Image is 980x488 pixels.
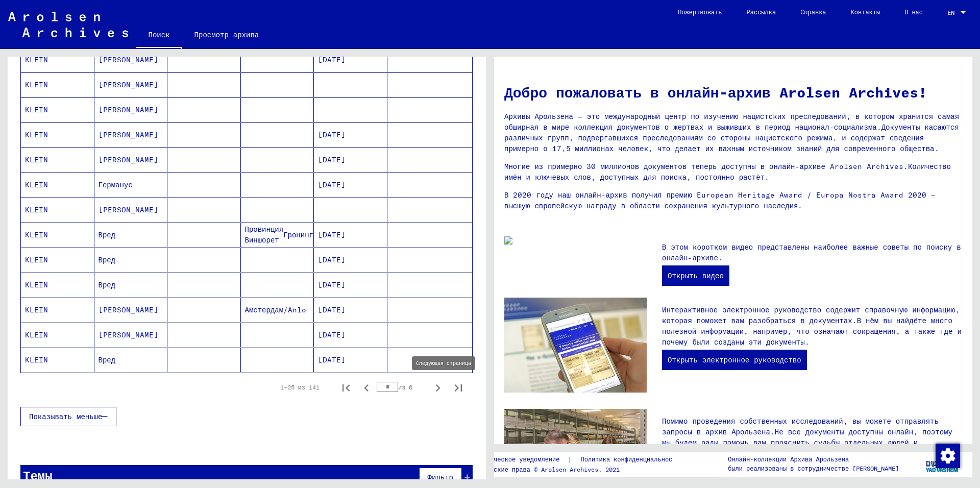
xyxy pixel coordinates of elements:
ya-tr-span: Контакты [851,4,880,20]
ya-tr-span: Вред [99,255,116,265]
ya-tr-span: Многие из примерно 30 миллионов документов теперь доступны в онлайн-архиве Arolsen Archives. [504,162,908,171]
ya-tr-span: [PERSON_NAME] [99,155,158,165]
mat-cell: [DATE] [314,123,387,147]
mat-cell: [DATE] [314,148,387,172]
ya-tr-span: Добро пожаловать в онлайн-архив Arolsen Archives! [504,83,927,101]
ya-tr-span: Справка [800,4,826,20]
ya-tr-span: [PERSON_NAME] [99,305,158,315]
ya-tr-span: 1–25 из 141 [280,383,320,391]
button: Следующая страница [428,377,448,398]
a: Политика конфиденциальности [572,454,692,465]
ya-tr-span: Авторские права © Arolsen Archives, 2021 [475,466,620,473]
button: Фильтр [419,468,462,487]
ya-tr-span: Поиск [149,27,170,43]
ya-tr-span: [PERSON_NAME] [99,205,158,215]
div: Согласие на изменение [935,443,960,468]
mat-cell: [DATE] [314,298,387,322]
a: Поиск [136,22,182,49]
ya-tr-span: Вред [99,355,116,365]
ya-tr-span: KLEIN [25,230,48,240]
ya-tr-span: Гронинген [283,230,322,240]
ya-tr-span: Документы касаются различных групп, подвергавшихся преследованиям со стороны нацистского режима, ... [504,123,959,153]
ya-tr-span: из 6 [398,383,412,391]
button: Предыдущая страница [356,377,377,398]
ya-tr-span: О нас [904,4,923,20]
ya-tr-span: [PERSON_NAME] [99,55,158,65]
mat-cell: [DATE] [314,273,387,297]
ya-tr-span: KLEIN [25,305,48,315]
ya-tr-span: Фильтр [428,473,453,482]
ya-tr-span: KLEIN [25,130,48,140]
ya-tr-span: Архивы Арользена — это международный центр по изучению нацистских преследований, в котором хранит... [504,112,959,132]
ya-tr-span: Провинция Виншорет [245,224,284,246]
ya-tr-span: Пожертвовать [678,4,722,20]
button: Показывать меньше [20,407,116,426]
ya-tr-span: KLEIN [25,155,48,165]
mat-cell: [DATE] [314,348,387,372]
ya-tr-span: EN [947,9,954,16]
ya-tr-span: Помимо проведения собственных исследований, вы можете отправлять запросы в архив Арользена. [662,417,939,436]
ya-tr-span: Юридическое уведомление [475,455,559,464]
ya-tr-span: [PERSON_NAME] [99,330,158,340]
ya-tr-span: Амстердам/Anlo [245,305,307,315]
button: Первая страница [336,377,356,398]
ya-tr-span: [PERSON_NAME] [99,130,158,140]
ya-tr-span: Политика конфиденциальности [580,455,679,464]
ya-tr-span: KLEIN [25,355,48,365]
ya-tr-span: Вред [99,280,116,290]
ya-tr-span: KLEIN [25,280,48,290]
img: Согласие на изменение [936,444,960,468]
ya-tr-span: Онлайн-коллекции Архива Арользена [728,455,849,463]
ya-tr-span: Показывать меньше [29,412,102,421]
img: a8a89549-c085-41db-8b83-48ed65be1c2b [504,236,512,245]
ya-tr-span: Количество имён и ключевых слов, доступных для поиска, постоянно растёт. [504,162,951,182]
ya-tr-span: KLEIN [25,55,48,65]
ya-tr-span: В нём вы найдёте много полезной информации, например, что означают сокращения, а также где и поче... [662,316,962,347]
ya-tr-span: KLEIN [25,105,48,115]
ya-tr-span: [PERSON_NAME] [99,105,158,115]
mat-cell: [DATE] [314,323,387,347]
a: Открыть видео [662,265,729,286]
ya-tr-span: Германус [99,180,133,190]
ya-tr-span: В этом коротком видео представлены наиболее важные советы по поиску в онлайн-архиве. [662,242,961,262]
ya-tr-span: Открыть видео [668,271,724,280]
ya-tr-span: Открыть электронное руководство [668,355,801,364]
ya-tr-span: KLEIN [25,205,48,215]
a: Просмотр архива [182,22,272,47]
mat-cell: [DATE] [314,223,387,247]
ya-tr-span: Просмотр архива [194,27,259,43]
ya-tr-span: были реализованы в сотрудничестве [PERSON_NAME] [728,465,899,472]
ya-tr-span: Интерактивное электронное руководство содержит справочную информацию, которая поможет вам разобра... [662,305,960,325]
div: | [475,454,692,465]
ya-tr-span: KLEIN [25,255,48,265]
mat-cell: [DATE] [314,248,387,272]
a: Юридическое уведомление [475,454,568,465]
img: yv_logo.png [923,451,962,477]
ya-tr-span: KLEIN [25,330,48,340]
mat-cell: [DATE] [314,173,387,197]
ya-tr-span: Рассылка [747,4,776,20]
a: Открыть электронное руководство [662,350,807,370]
ya-tr-span: [PERSON_NAME] [99,80,158,90]
ya-tr-span: Вред [99,230,116,240]
button: Последняя страница [448,377,469,398]
ya-tr-span: В 2020 году наш онлайн-архив получил премию European Heritage Award / Europa Nostra Award 2020 — ... [504,190,936,210]
ya-tr-span: Темы [23,468,53,483]
img: eguide.jpg [504,298,647,393]
ya-tr-span: KLEIN [25,80,48,90]
ya-tr-span: Не все документы доступны онлайн, поэтому мы будем рады помочь вам прояснить судьбы отдельных люд... [662,427,952,458]
img: Arolsen_neg.svg [8,12,128,37]
mat-cell: [DATE] [314,47,387,72]
ya-tr-span: KLEIN [25,180,48,190]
